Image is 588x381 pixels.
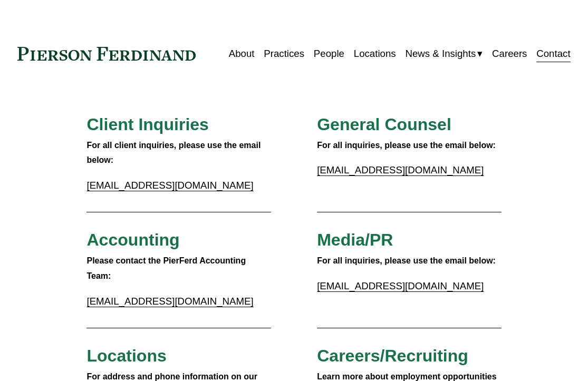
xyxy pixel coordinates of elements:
span: Media/PR [317,230,393,249]
span: Careers/Recruiting [317,346,468,365]
a: [EMAIL_ADDRESS][DOMAIN_NAME] [86,180,253,191]
span: Accounting [86,230,179,249]
strong: For all client inquiries, please use the email below: [86,141,263,165]
strong: Please contact the PierFerd Accounting Team: [86,256,248,280]
a: About [229,44,255,63]
strong: For all inquiries, please use the email below: [317,256,496,265]
a: [EMAIL_ADDRESS][DOMAIN_NAME] [317,164,484,175]
span: Client Inquiries [86,115,208,134]
a: Careers [492,44,527,63]
a: People [314,44,344,63]
a: Contact [536,44,570,63]
a: folder dropdown [405,44,483,63]
a: [EMAIL_ADDRESS][DOMAIN_NAME] [86,296,253,307]
span: Locations [86,346,166,365]
span: General Counsel [317,115,451,134]
strong: For all inquiries, please use the email below: [317,141,496,150]
a: Practices [264,44,304,63]
a: [EMAIL_ADDRESS][DOMAIN_NAME] [317,280,484,291]
a: Locations [354,44,396,63]
span: News & Insights [405,45,476,63]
